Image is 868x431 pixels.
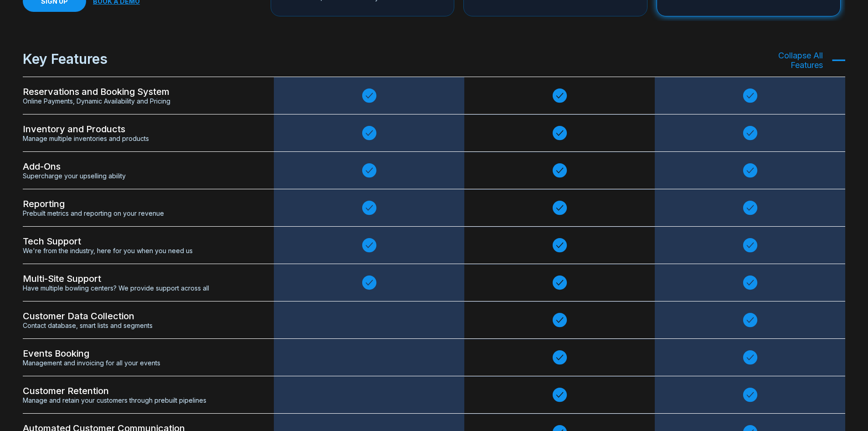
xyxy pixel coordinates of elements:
span: Multi-Site Support [23,273,251,284]
span: Events Booking [23,348,251,359]
span: Manage and retain your customers through prebuilt pipelines [23,396,251,404]
span: Customer Retention [23,385,251,396]
span: Key Features [23,51,108,70]
span: Have multiple bowling centers? We provide support across all [23,284,251,292]
span: Prebuilt metrics and reporting on your revenue [23,209,251,217]
span: Contact database, smart lists and segments [23,322,251,329]
span: Reporting [23,198,251,209]
span: Add-Ons [23,161,251,172]
span: We're from the industry, here for you when you need us [23,247,251,254]
span: Supercharge your upselling ability [23,172,251,180]
span: Collapse All Features [764,51,823,70]
span: Customer Data Collection [23,311,251,322]
span: Inventory and Products [23,124,251,135]
span: Online Payments, Dynamic Availability and Pricing [23,97,251,105]
span: Tech Support [23,236,251,247]
span: Reservations and Booking System [23,86,251,97]
span: Management and invoicing for all your events [23,359,251,367]
span: Manage multiple inventories and products [23,135,251,142]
